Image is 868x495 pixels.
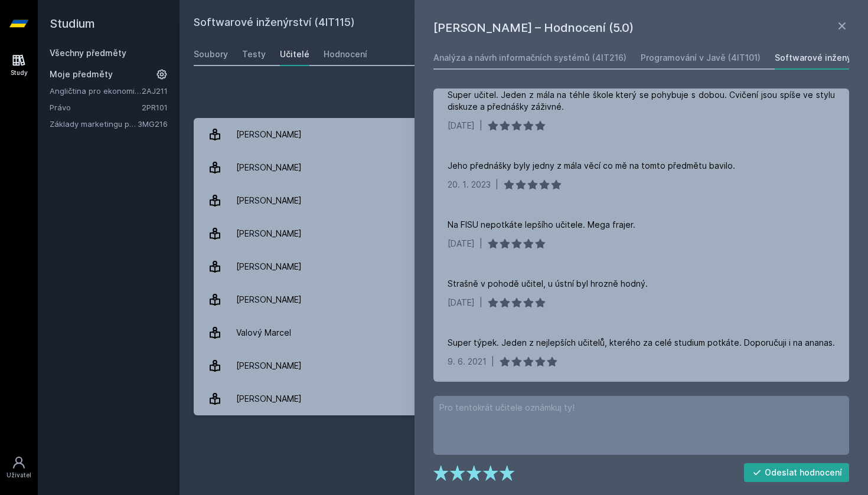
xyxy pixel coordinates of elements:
a: Soubory [194,42,228,66]
a: 2AJ211 [142,86,168,96]
div: [PERSON_NAME] [236,189,302,212]
a: [PERSON_NAME] 2 hodnocení 4.0 [194,283,854,316]
div: [PERSON_NAME] [236,156,302,179]
div: Strašně v pohodě učitel, u ústní byl hrozně hodný. [448,278,648,290]
a: Učitelé [280,42,309,66]
a: [PERSON_NAME] 5 hodnocení 5.0 [194,382,854,415]
div: [DATE] [448,238,475,250]
div: Soubory [194,48,228,60]
a: Právo [50,101,142,113]
div: Valový Marcel [236,321,291,345]
a: Angličtina pro ekonomická studia 1 (B2/C1) [50,85,142,97]
div: Study [11,68,28,77]
a: 2PR101 [142,103,168,112]
h2: Softwarové inženýrství (4IT115) [194,14,722,33]
a: [PERSON_NAME] 4 hodnocení 5.0 [194,250,854,283]
div: Super týpek. Jeden z nejlepších učitelů, kterého za celé studium potkáte. Doporučuji i na ananas. [448,337,835,349]
div: | [491,356,494,368]
a: Uživatel [2,450,35,486]
span: Moje předměty [50,68,113,80]
div: 20. 1. 2023 [448,179,491,191]
a: [PERSON_NAME] 3 hodnocení 4.3 [194,217,854,250]
a: Základy marketingu pro informatiky a statistiky [50,118,138,130]
div: Jeho přednášky byly jedny z mála věcí co mě na tomto předmětu bavilo. [448,160,735,172]
a: [PERSON_NAME] 10 hodnocení 4.7 [194,151,854,184]
a: Study [2,47,35,83]
div: 9. 6. 2021 [448,356,487,368]
a: Hodnocení [324,42,367,66]
a: [PERSON_NAME] 1 hodnocení 5.0 [194,349,854,382]
div: | [495,179,498,191]
div: [PERSON_NAME] [236,123,302,146]
div: | [479,297,482,309]
div: Testy [242,48,266,60]
div: [DATE] [448,120,475,132]
div: [PERSON_NAME] [236,387,302,411]
div: Na FISU nepotkáte lepšího učitele. Mega frajer. [448,219,635,231]
div: Učitelé [280,48,309,60]
a: [PERSON_NAME] [194,118,854,151]
div: | [479,120,482,132]
div: [PERSON_NAME] [236,354,302,378]
a: 3MG216 [138,119,168,129]
div: [PERSON_NAME] [236,288,302,312]
div: Super učitel. Jeden z mála na téhle škole který se pohybuje s dobou. Cvičení jsou spíše ve stylu ... [448,89,835,113]
a: Valový Marcel 7 hodnocení 2.7 [194,316,854,349]
div: [PERSON_NAME] [236,222,302,245]
div: Hodnocení [324,48,367,60]
div: [PERSON_NAME] [236,255,302,278]
a: Testy [242,42,266,66]
a: Všechny předměty [50,48,126,58]
a: [PERSON_NAME] 10 hodnocení 5.0 [194,184,854,217]
div: Uživatel [6,471,31,480]
div: [DATE] [448,297,475,309]
div: | [479,238,482,250]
